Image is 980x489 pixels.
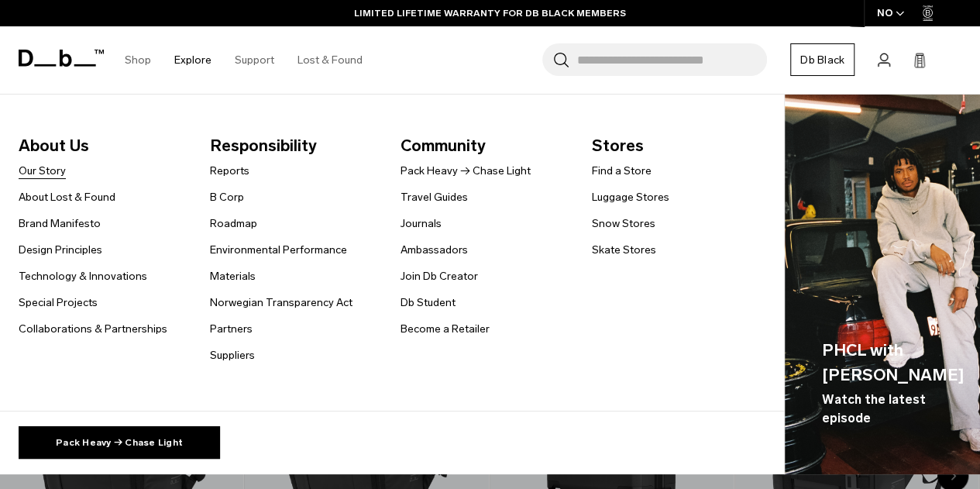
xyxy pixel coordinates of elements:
[113,26,374,94] nav: Main Navigation
[210,321,253,337] a: Partners
[401,133,567,158] span: Community
[822,338,965,387] span: PHCL with [PERSON_NAME]
[592,133,758,158] span: Stores
[822,391,965,428] span: Watch the latest episode
[19,321,167,337] a: Collaborations & Partnerships
[19,189,115,205] a: About Lost & Found
[785,95,980,475] img: Db
[210,268,256,284] a: Materials
[790,43,854,76] a: Db Black
[354,6,626,20] a: LIMITED LIFETIME WARRANTY FOR DB BLACK MEMBERS
[401,268,478,284] a: Join Db Creator
[210,189,244,205] a: B Corp
[19,133,185,158] span: About Us
[592,189,669,205] a: Luggage Stores
[401,294,456,311] a: Db Student
[19,242,102,258] a: Design Principles
[210,215,257,232] a: Roadmap
[19,294,98,311] a: Special Projects
[19,163,66,179] a: Our Story
[210,347,255,363] a: Suppliers
[401,189,468,205] a: Travel Guides
[19,215,101,232] a: Brand Manifesto
[297,33,363,88] a: Lost & Found
[174,33,211,88] a: Explore
[401,163,531,179] a: Pack Heavy → Chase Light
[401,242,468,258] a: Ambassadors
[235,33,274,88] a: Support
[210,133,377,158] span: Responsibility
[19,268,147,284] a: Technology & Innovations
[785,95,980,475] a: PHCL with [PERSON_NAME] Watch the latest episode Db
[210,242,347,258] a: Environmental Performance
[210,294,352,311] a: Norwegian Transparency Act
[401,215,442,232] a: Journals
[19,426,220,459] a: Pack Heavy → Chase Light
[592,215,655,232] a: Snow Stores
[401,321,490,337] a: Become a Retailer
[592,242,656,258] a: Skate Stores
[592,163,652,179] a: Find a Store
[210,163,249,179] a: Reports
[125,33,151,88] a: Shop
